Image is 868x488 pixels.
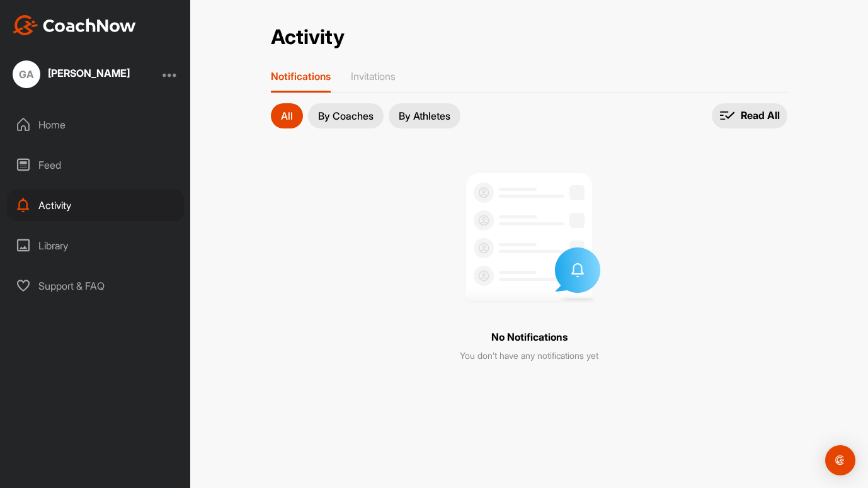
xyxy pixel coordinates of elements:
[271,103,303,128] button: All
[460,349,598,362] p: You don’t have any notifications yet
[7,149,185,181] div: Feed
[271,70,331,82] p: Notifications
[450,157,608,315] img: no invites
[7,270,185,302] div: Support & FAQ
[741,109,780,122] p: Read All
[13,60,40,88] div: GA
[491,330,568,344] p: No Notifications
[389,103,460,128] button: By Athletes
[399,111,450,121] p: By Athletes
[7,190,185,221] div: Activity
[271,25,345,50] h2: Activity
[13,15,136,35] img: CoachNow
[7,230,185,261] div: Library
[351,70,396,82] p: Invitations
[48,68,130,78] div: [PERSON_NAME]
[7,109,185,140] div: Home
[318,111,374,121] p: By Coaches
[825,445,855,475] div: Open Intercom Messenger
[281,111,293,121] p: All
[308,103,384,128] button: By Coaches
